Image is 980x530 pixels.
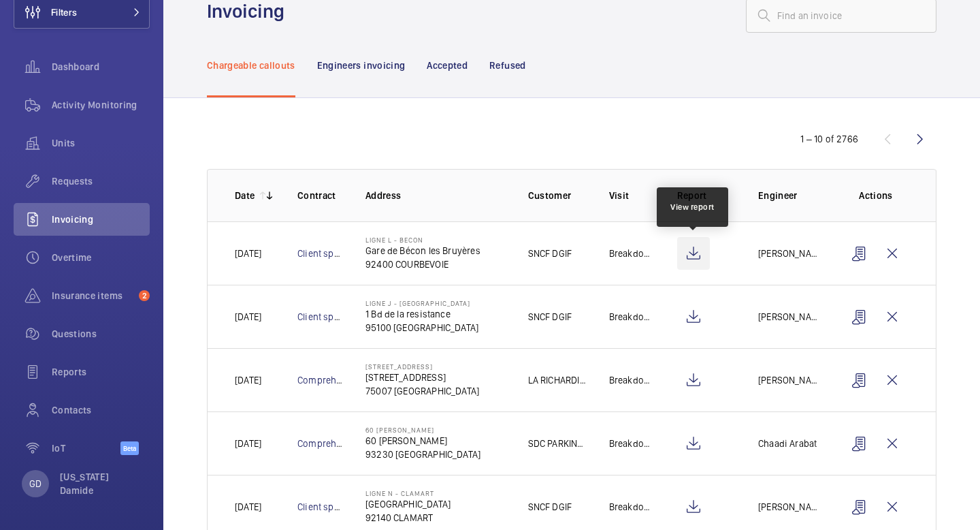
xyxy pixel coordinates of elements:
[235,247,261,260] p: [DATE]
[609,310,655,324] p: Breakdown
[207,59,295,72] p: Chargeable callouts
[758,310,821,324] p: [PERSON_NAME]
[365,371,479,384] p: [STREET_ADDRESS]
[52,213,150,226] span: Invoicing
[365,511,451,525] p: 92140 CLAMART
[235,437,261,450] p: [DATE]
[365,258,480,271] p: 92400 COURBEVOIE
[609,247,655,260] p: Breakdown
[365,497,451,511] p: [GEOGRAPHIC_DATA]
[670,201,715,213] div: View report
[758,437,817,450] p: Chaadi Arabat
[365,384,479,398] p: 75007 [GEOGRAPHIC_DATA]
[528,310,572,324] p: SNCF DGIF
[528,373,587,387] p: LA RICHARDIERE
[52,403,150,417] span: Contacts
[758,373,821,387] p: [PERSON_NAME]
[297,501,358,512] a: Client specific
[489,59,525,72] p: Refused
[365,362,479,371] p: [STREET_ADDRESS]
[609,500,655,514] p: Breakdown
[528,189,587,202] p: Customer
[235,189,255,202] p: Date
[29,477,42,490] p: GD
[427,59,468,72] p: Accepted
[297,248,358,259] a: Client specific
[365,321,478,334] p: 95100 [GEOGRAPHIC_DATA]
[52,60,150,74] span: Dashboard
[297,311,358,322] a: Client specific
[758,189,821,202] p: Engineer
[52,289,133,302] span: Insurance items
[843,189,909,202] p: Actions
[528,247,572,260] p: SNCF DGIF
[52,174,150,188] span: Requests
[365,307,478,321] p: 1 Bd de la resistance
[52,98,150,112] span: Activity Monitoring
[297,438,364,449] a: Comprehensive
[51,5,77,19] span: Filters
[365,299,478,307] p: Ligne J - [GEOGRAPHIC_DATA]
[365,189,506,202] p: Address
[52,441,120,455] span: IoT
[365,426,480,434] p: 60 [PERSON_NAME]
[365,448,480,461] p: 93230 [GEOGRAPHIC_DATA]
[528,437,587,450] p: SDC PARKING SILO, [STREET_ADDRESS]
[365,489,451,497] p: Ligne N - CLAMART
[317,59,406,72] p: Engineers invoicing
[235,310,261,324] p: [DATE]
[52,136,150,150] span: Units
[365,244,480,258] p: Gare de Bécon les Bruyères
[365,236,480,244] p: Ligne L - BECON
[758,500,821,514] p: [PERSON_NAME]
[528,500,572,514] p: SNCF DGIF
[609,373,655,387] p: Breakdown
[120,441,139,455] span: Beta
[609,437,655,450] p: Breakdown
[52,365,150,379] span: Reports
[52,327,150,341] span: Questions
[60,470,142,497] p: [US_STATE] Damide
[800,132,858,146] div: 1 – 10 of 2766
[52,251,150,264] span: Overtime
[235,373,261,387] p: [DATE]
[297,375,364,386] a: Comprehensive
[235,500,261,514] p: [DATE]
[297,189,344,202] p: Contract
[139,290,150,301] span: 2
[609,189,655,202] p: Visit
[365,434,480,448] p: 60 [PERSON_NAME]
[758,247,821,260] p: [PERSON_NAME]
